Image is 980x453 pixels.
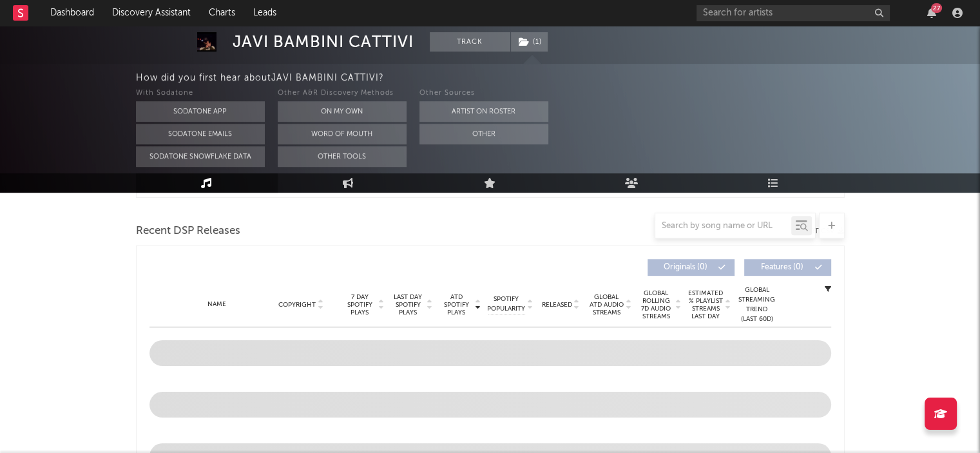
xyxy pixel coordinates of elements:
[419,101,548,122] button: Artist on Roster
[419,124,548,144] button: Other
[278,146,407,167] button: Other Tools
[639,289,674,320] span: Global Rolling 7D Audio Streams
[510,32,548,52] span: ( 1 )
[439,293,474,316] span: ATD Spotify Plays
[688,289,724,320] span: Estimated % Playlist Streams Last Day
[278,101,407,122] button: On My Own
[511,32,548,52] button: (1)
[648,259,735,276] button: Originals(0)
[927,8,936,18] button: 27
[697,5,890,21] input: Search for artists
[931,3,942,13] div: 27
[175,300,260,309] div: Name
[278,124,407,144] button: Word Of Mouth
[278,301,316,309] span: Copyright
[542,301,572,309] span: Released
[419,86,548,101] div: Other Sources
[655,221,791,231] input: Search by song name or URL
[656,264,715,271] span: Originals ( 0 )
[136,124,265,144] button: Sodatone Emails
[430,32,510,52] button: Track
[233,32,414,52] div: JAVI BAMBINI CATTIVI
[278,86,407,101] div: Other A&R Discovery Methods
[738,285,776,324] div: Global Streaming Trend (Last 60D)
[589,293,624,316] span: Global ATD Audio Streams
[136,86,265,101] div: With Sodatone
[136,101,265,122] button: Sodatone App
[487,294,525,314] span: Spotify Popularity
[753,264,812,271] span: Features ( 0 )
[136,146,265,167] button: Sodatone Snowflake Data
[343,293,377,316] span: 7 Day Spotify Plays
[391,293,425,316] span: Last Day Spotify Plays
[744,259,831,276] button: Features(0)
